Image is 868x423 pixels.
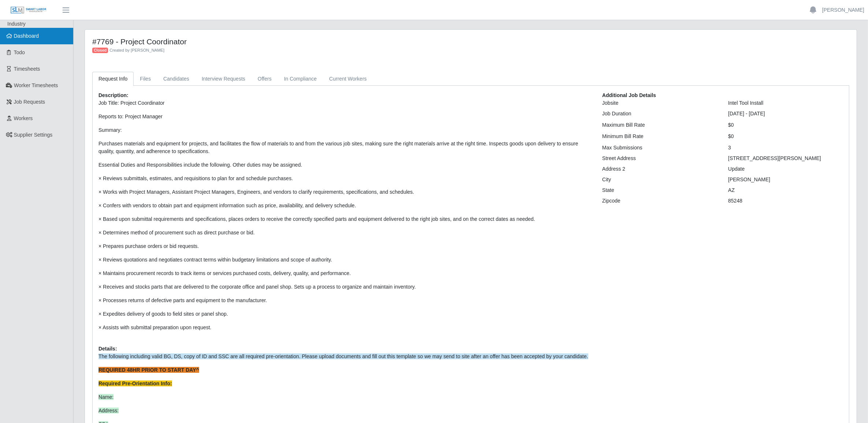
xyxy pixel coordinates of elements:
span: Created by [PERSON_NAME] [109,48,164,52]
a: In Compliance [278,72,323,86]
div: $0 [723,133,849,140]
div: Minimum Bill Rate [597,133,723,140]
a: [PERSON_NAME] [822,6,864,14]
p: × Reviews submittals, estimates, and requisitions to plan for and schedule purchases. [98,175,591,182]
div: Maximum Bill Rate [597,121,723,129]
span: Supplier Settings [14,132,53,138]
a: Offers [252,72,278,86]
div: [DATE] - [DATE] [723,110,849,118]
p: × Processes returns of defective parts and equipment to the manufacturer. [98,297,591,304]
p: Essential Duties and Responsibilities include the following. Other duties may be assigned. [98,161,591,169]
p: × Confers with vendors to obtain part and equipment information such as price, availability, and ... [98,202,591,209]
div: 85248 [723,197,849,205]
div: [PERSON_NAME] [723,176,849,183]
div: Intel Tool Install [723,99,849,107]
span: Worker Timesheets [14,82,58,88]
span: Timesheets [14,66,40,72]
p: × Determines method of procurement such as direct purchase or bid. [98,229,591,237]
p: × Prepares purchase orders or bid requests. [98,242,591,250]
h4: #7769 - Project Coordinator [92,37,657,46]
a: Interview Requests [195,72,252,86]
p: × Assists with submittal preparation upon request. [98,324,591,331]
span: Todo [14,49,25,55]
div: State [597,186,723,194]
div: AZ [723,186,849,194]
div: Max Submissions [597,144,723,152]
span: Name: [98,394,113,400]
div: [STREET_ADDRESS][PERSON_NAME] [723,155,849,162]
strong: Required Pre-Orientation Info: [98,381,172,386]
a: Request Info [92,72,134,86]
div: Address 2 [597,165,723,173]
img: SLM Logo [10,6,47,14]
p: × Works with Project Managers, Assistant Project Managers, Engineers, and vendors to clarify requ... [98,188,591,196]
a: Current Workers [323,72,373,86]
span: Address: [98,408,119,413]
a: Files [134,72,157,86]
p: × Maintains procurement records to track items or services purchased costs, delivery, quality, an... [98,270,591,277]
b: Details: [98,346,117,352]
b: Additional Job Details [602,92,656,98]
div: 3 [723,144,849,152]
div: Job Duration [597,110,723,118]
div: City [597,176,723,183]
div: $0 [723,121,849,129]
p: × Receives and stocks parts that are delivered to the corporate office and panel shop. Sets up a ... [98,283,591,291]
strong: REQUIRED 48HR PRIOR TO START DAY^ [98,367,199,373]
p: Reports to: Project Manager [98,113,591,120]
p: × Based upon submittal requirements and specifications, places orders to receive the correctly sp... [98,215,591,223]
b: Description: [98,92,128,98]
span: Job Requests [14,99,45,105]
div: Street Address [597,155,723,162]
span: Dashboard [14,33,39,39]
div: Jobsite [597,99,723,107]
p: Job Title: Project Coordinator [98,99,591,107]
p: Purchases materials and equipment for projects, and facilitates the flow of materials to and from... [98,140,591,155]
p: Summary: [98,126,591,134]
p: × Reviews quotations and negotiates contract terms within budgetary limitations and scope of auth... [98,256,591,264]
div: Update [723,165,849,173]
span: Workers [14,115,33,121]
div: Zipcode [597,197,723,205]
span: The following including valid BG, DS, copy of ID and SSC are all required pre-orientation. Please... [98,353,588,359]
span: Closed [92,48,108,53]
p: × Expedites delivery of goods to field sites or panel shop. [98,310,591,318]
a: Candidates [157,72,195,86]
span: Industry [7,21,26,27]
